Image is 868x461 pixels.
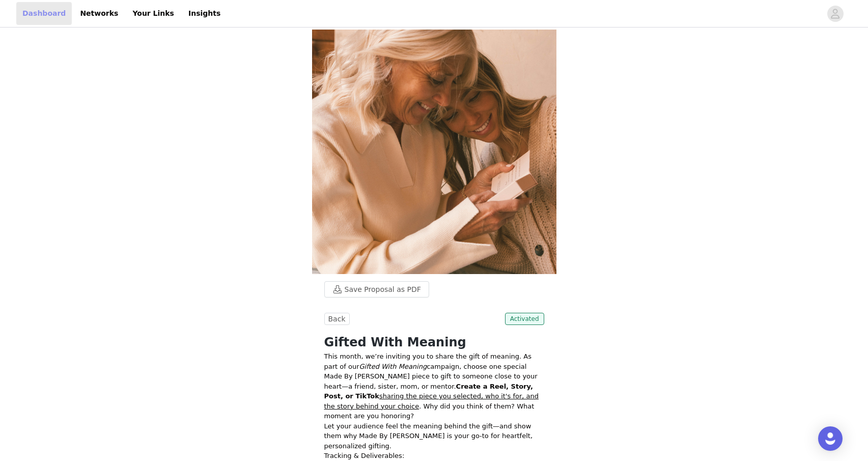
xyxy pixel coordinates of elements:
[324,421,544,451] p: Let your audience feel the meaning behind the gift—and show them why Made By [PERSON_NAME] is you...
[324,333,544,351] h1: Gifted With Meaning
[126,2,180,25] a: Your Links
[16,2,72,25] a: Dashboard
[324,392,539,410] span: sharing the piece you selected, who it's for, and the story behind your choice
[359,363,427,370] em: Gifted With Meaning
[324,351,544,421] p: This month, we’re inviting you to share the gift of meaning. As part of our campaign, choose one ...
[182,2,227,25] a: Insights
[818,426,843,451] div: Open Intercom Messenger
[324,313,350,325] button: Back
[312,30,556,274] img: campaign image
[324,451,544,461] p: Tracking & Deliverables:
[830,6,840,22] div: avatar
[74,2,124,25] a: Networks
[324,281,429,297] button: Save Proposal as PDF
[505,313,544,325] span: Activated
